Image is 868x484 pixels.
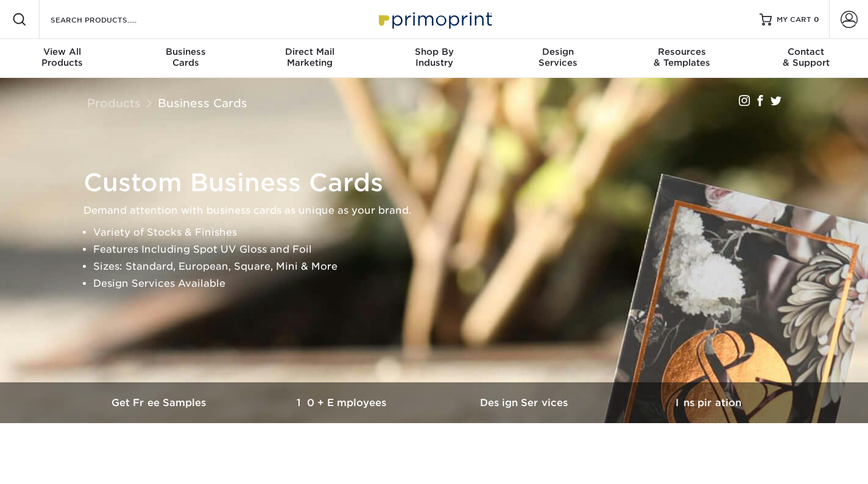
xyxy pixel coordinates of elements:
[496,46,620,57] span: Design
[248,39,372,78] a: Direct MailMarketing
[93,258,796,275] li: Sizes: Standard, European, Square, Mini & More
[372,46,496,57] span: Shop By
[252,397,434,409] h3: 10+ Employees
[372,46,496,68] div: Industry
[49,12,168,27] input: SEARCH PRODUCTS.....
[124,46,249,68] div: Cards
[617,382,800,423] a: Inspiration
[434,382,617,423] a: Design Services
[496,39,620,78] a: DesignServices
[87,96,141,110] a: Products
[93,241,796,258] li: Features Including Spot UV Gloss and Foil
[124,46,249,57] span: Business
[69,382,252,423] a: Get Free Samples
[93,275,796,292] li: Design Services Available
[744,46,868,68] div: & Support
[814,15,819,24] span: 0
[620,39,744,78] a: Resources& Templates
[93,224,796,241] li: Variety of Stocks & Finishes
[434,397,617,409] h3: Design Services
[248,46,372,68] div: Marketing
[248,46,372,57] span: Direct Mail
[617,397,800,409] h3: Inspiration
[69,397,252,409] h3: Get Free Samples
[83,168,796,197] h1: Custom Business Cards
[777,15,811,25] span: MY CART
[158,96,247,110] a: Business Cards
[744,39,868,78] a: Contact& Support
[252,382,434,423] a: 10+ Employees
[744,46,868,57] span: Contact
[496,46,620,68] div: Services
[83,202,796,219] p: Demand attention with business cards as unique as your brand.
[620,46,744,68] div: & Templates
[620,46,744,57] span: Resources
[372,39,496,78] a: Shop ByIndustry
[124,39,249,78] a: BusinessCards
[373,6,495,32] img: Primoprint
